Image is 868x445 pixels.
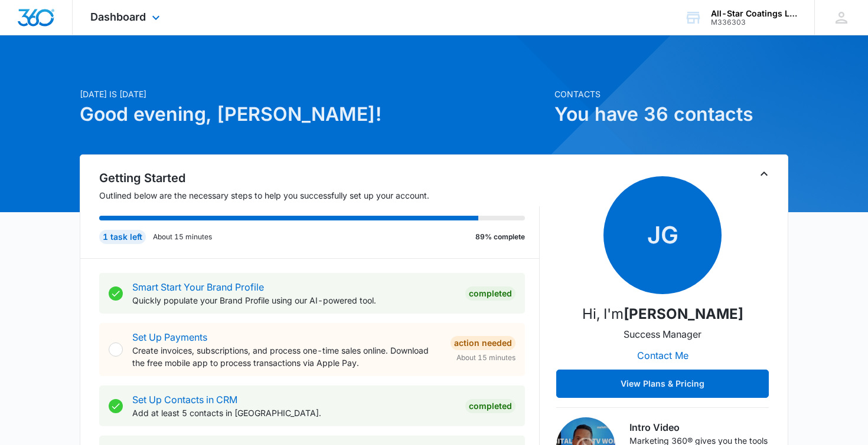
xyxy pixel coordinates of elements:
[757,167,771,181] button: Toggle Collapse
[80,88,547,100] p: [DATE] is [DATE]
[132,344,441,369] p: Create invoices, subscriptions, and process one-time sales online. Download the free mobile app t...
[80,100,547,128] h1: Good evening, [PERSON_NAME]!
[554,88,788,100] p: Contacts
[711,9,797,18] div: account name
[465,399,515,413] div: Completed
[625,341,700,370] button: Contact Me
[554,100,788,128] h1: You have 36 contacts
[132,294,456,306] p: Quickly populate your Brand Profile using our AI-powered tool.
[99,230,146,244] div: 1 task left
[456,352,515,363] span: About 15 minutes
[99,169,540,187] h2: Getting Started
[711,18,797,27] div: account id
[582,304,743,325] p: Hi, I'm
[90,11,146,23] span: Dashboard
[629,420,769,434] h3: Intro Video
[132,331,207,343] a: Set Up Payments
[556,370,769,398] button: View Plans & Pricing
[465,286,515,301] div: Completed
[451,336,515,350] div: Action Needed
[475,232,525,242] p: 89% complete
[153,232,212,242] p: About 15 minutes
[132,394,237,406] a: Set Up Contacts in CRM
[99,189,540,202] p: Outlined below are the necessary steps to help you successfully set up your account.
[624,327,701,341] p: Success Manager
[624,305,743,322] strong: [PERSON_NAME]
[132,407,456,419] p: Add at least 5 contacts in [GEOGRAPHIC_DATA].
[132,281,264,293] a: Smart Start Your Brand Profile
[603,176,722,294] span: JG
